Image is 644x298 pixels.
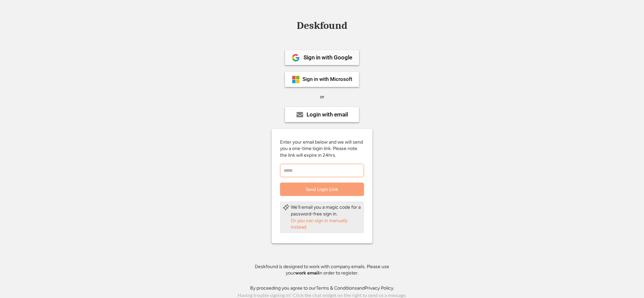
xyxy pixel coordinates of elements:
[246,263,398,277] div: Deskfound is designed to work with company emails. Please use your in order to register.
[280,183,364,196] button: Send Login Link
[320,94,324,100] div: or
[304,55,352,60] div: Sign in with Google
[316,285,357,291] a: Terms & Conditions
[307,112,348,117] div: Login with email
[250,285,394,292] div: By proceeding you agree to our and
[303,77,352,82] div: Sign in with Microsoft
[365,285,394,291] a: Privacy Policy.
[292,76,300,84] img: ms-symbollockup_mssymbol_19.png
[291,217,361,231] div: Or you can sign in manually instead.
[295,270,319,276] strong: work email
[291,204,361,217] div: We'll email you a magic code for a password-free sign in.
[292,54,300,62] img: 1024px-Google__G__Logo.svg.png
[280,139,364,159] div: Enter your email below and we will send you a one-time login link. Please note the link will expi...
[293,20,351,31] div: Deskfound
